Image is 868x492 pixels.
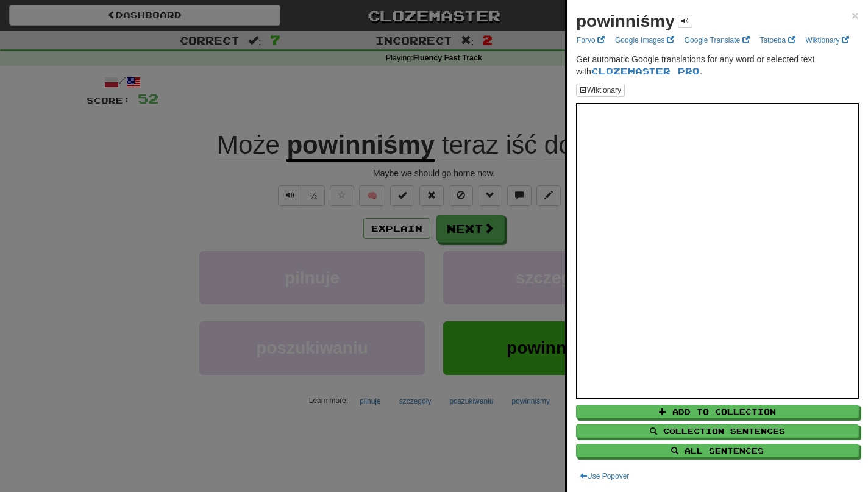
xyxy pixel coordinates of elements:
[802,34,853,47] a: Wiktionary
[576,53,859,77] p: Get automatic Google translations for any word or selected text with .
[573,34,608,47] a: Forvo
[576,424,859,438] button: Collection Sentences
[852,9,859,22] button: Close
[576,405,859,418] button: Add to Collection
[576,12,675,30] strong: powinniśmy
[576,444,859,457] button: All Sentences
[576,469,633,483] button: Use Popover
[591,66,700,76] a: Clozemaster Pro
[756,34,799,47] a: Tatoeba
[576,84,625,97] button: Wiktionary
[852,9,859,23] span: ×
[681,34,753,47] a: Google Translate
[611,34,678,47] a: Google Images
